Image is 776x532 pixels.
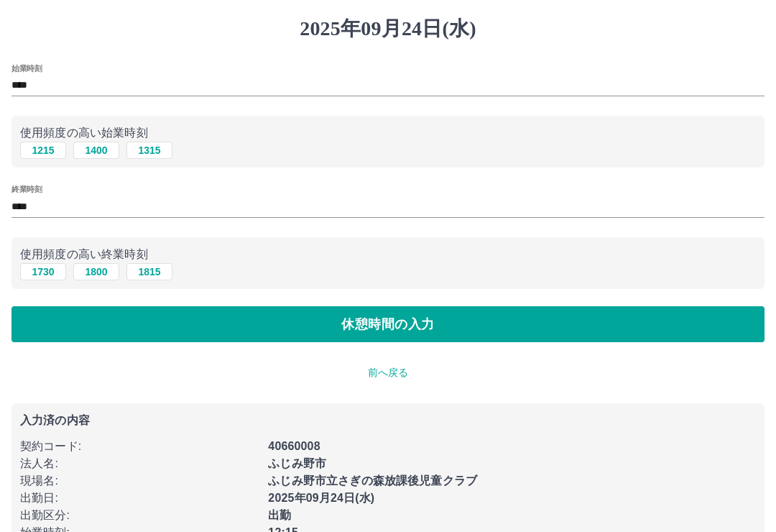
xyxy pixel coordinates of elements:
[268,457,326,469] b: ふじみ野市
[11,63,42,73] label: 始業時刻
[11,17,765,41] h1: 2025年09月24日(水)
[20,124,756,142] p: 使用頻度の高い始業時刻
[11,184,42,195] label: 終業時刻
[268,492,374,504] b: 2025年09月24日(水)
[20,507,259,524] p: 出勤区分 :
[11,306,765,342] button: 休憩時間の入力
[20,455,259,472] p: 法人名 :
[268,509,291,521] b: 出勤
[73,263,119,280] button: 1800
[126,263,172,280] button: 1815
[268,474,477,487] b: ふじみ野市立さぎの森放課後児童クラブ
[20,246,756,263] p: 使用頻度の高い終業時刻
[20,472,259,490] p: 現場名 :
[11,365,765,380] p: 前へ戻る
[20,415,756,426] p: 入力済の内容
[126,142,172,159] button: 1315
[20,263,66,280] button: 1730
[268,440,320,452] b: 40660008
[73,142,119,159] button: 1400
[20,490,259,507] p: 出勤日 :
[20,438,259,455] p: 契約コード :
[20,142,66,159] button: 1215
